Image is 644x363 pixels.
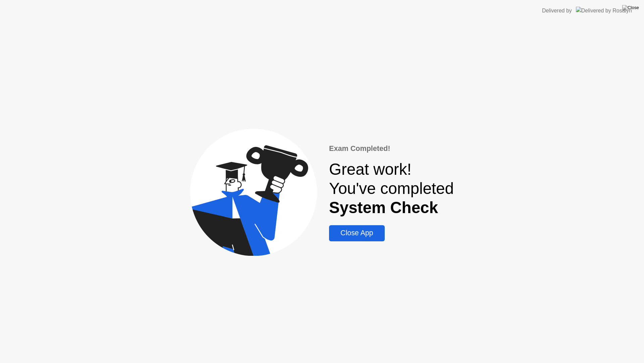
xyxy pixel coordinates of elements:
[329,160,454,217] div: Great work! You've completed
[542,7,572,15] div: Delivered by
[329,225,384,241] button: Close App
[622,5,639,10] img: Close
[331,229,382,237] div: Close App
[329,143,454,154] div: Exam Completed!
[576,7,632,14] img: Delivered by Rosalyn
[329,199,438,216] b: System Check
